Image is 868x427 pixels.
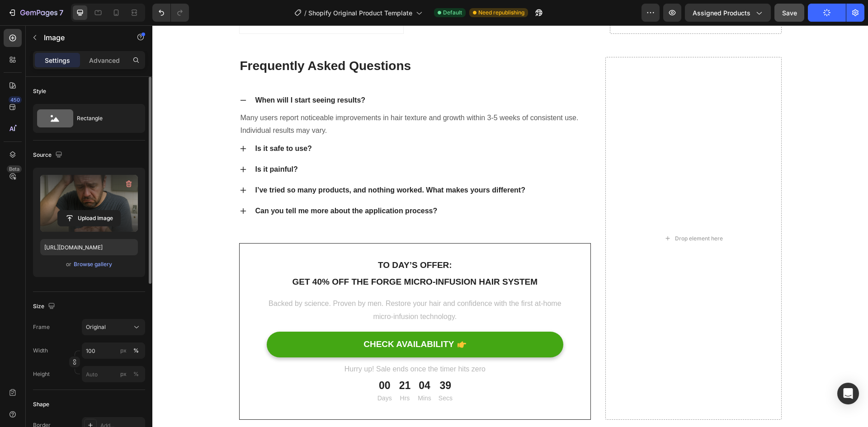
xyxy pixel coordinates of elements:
[152,4,189,22] div: Undo/Redo
[45,56,70,65] p: Settings
[693,8,750,18] span: Assigned Products
[133,370,139,378] div: %
[33,400,49,408] div: Shape
[152,25,868,427] iframe: Design area
[59,7,63,18] p: 7
[115,338,410,351] p: Hurry up! Sale ends once the timer hits zero
[118,345,129,356] button: %
[86,323,106,331] span: Original
[478,9,524,17] span: Need republishing
[74,260,112,268] div: Browse gallery
[57,210,121,226] button: Upload Image
[66,259,71,270] span: or
[308,8,412,18] span: Shopify Original Product Template
[131,345,142,356] button: px
[247,367,259,379] p: Hrs
[523,210,571,217] div: Drop element here
[33,347,48,355] label: Width
[73,260,113,269] button: Browse gallery
[33,87,46,95] div: Style
[265,354,279,367] div: 04
[286,367,300,379] p: Secs
[82,366,145,382] input: px%
[443,9,462,17] span: Default
[118,369,129,380] button: %
[304,8,307,18] span: /
[77,108,132,129] div: Rectangle
[33,323,50,331] label: Frame
[247,354,259,367] div: 21
[211,314,302,325] div: CHECK AVAILABILITY
[33,149,64,161] div: Source
[9,96,22,103] div: 450
[225,354,240,367] div: 00
[4,4,67,22] button: 7
[225,367,240,379] p: Days
[120,370,127,378] div: px
[837,383,859,404] div: Open Intercom Messenger
[33,300,57,313] div: Size
[133,347,139,355] div: %
[685,4,771,22] button: Assigned Products
[82,319,145,335] button: Original
[286,354,300,367] div: 39
[782,9,797,17] span: Save
[265,367,279,379] p: Mins
[82,343,145,359] input: px%
[44,32,121,43] p: Image
[89,56,120,65] p: Advanced
[774,4,804,22] button: Save
[131,369,142,380] button: px
[120,347,127,355] div: px
[7,165,22,173] div: Beta
[40,239,138,255] input: https://example.com/image.jpg
[33,370,50,378] label: Height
